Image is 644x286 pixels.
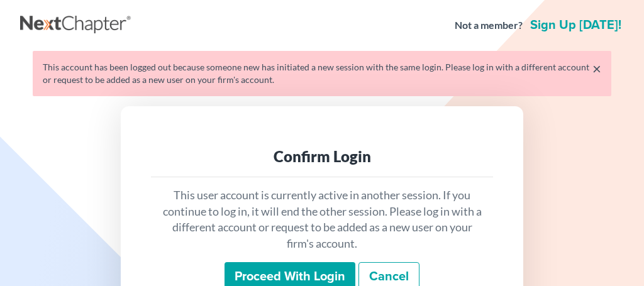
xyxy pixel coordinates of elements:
[528,19,624,31] a: Sign up [DATE]!
[455,18,523,33] strong: Not a member?
[161,187,483,252] p: This user account is currently active in another session. If you continue to log in, it will end ...
[161,146,483,167] div: Confirm Login
[43,61,601,86] div: This account has been logged out because someone new has initiated a new session with the same lo...
[592,61,601,76] a: ×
